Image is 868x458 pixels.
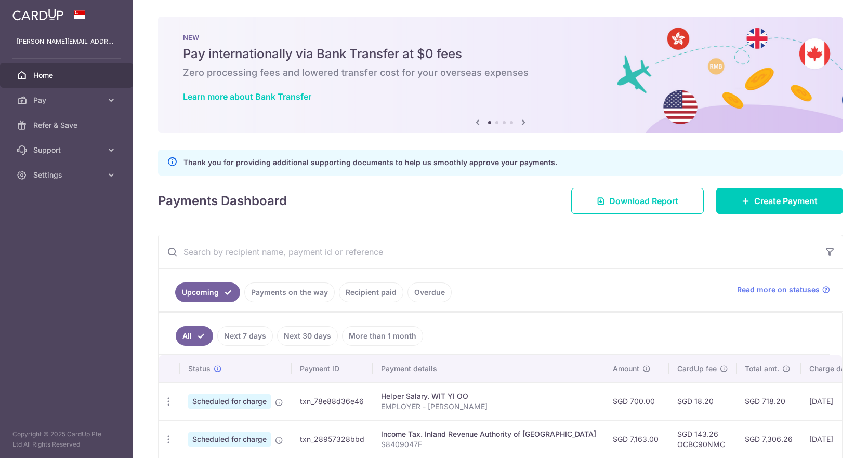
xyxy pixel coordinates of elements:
h4: Payments Dashboard [158,192,287,210]
td: SGD 718.20 [737,382,801,420]
p: S8409047F [381,439,596,450]
a: Upcoming [175,282,240,302]
td: SGD 7,163.00 [604,420,669,458]
span: CardUp fee [677,363,717,374]
div: Income Tax. Inland Revenue Authority of [GEOGRAPHIC_DATA] [381,429,596,439]
p: EMPLOYER - [PERSON_NAME] [381,401,596,412]
span: Support [33,145,102,155]
a: Read more on statuses [737,285,830,295]
span: Scheduled for charge [188,394,271,409]
th: Payment details [373,355,604,382]
a: Next 7 days [217,326,273,346]
span: Total amt. [745,363,779,374]
a: All [176,326,213,346]
span: Read more on statuses [737,285,820,295]
span: Pay [33,95,102,105]
a: Create Payment [716,188,843,214]
span: Refer & Save [33,120,102,130]
td: SGD 18.20 [669,382,737,420]
h5: Pay internationally via Bank Transfer at $0 fees [183,46,818,62]
iframe: Opens a widget where you can find more information [801,427,858,453]
span: Create Payment [754,195,818,207]
a: Download Report [571,188,704,214]
p: Thank you for providing additional supporting documents to help us smoothly approve your payments. [183,156,557,169]
img: CardUp [12,8,63,21]
input: Search by recipient name, payment id or reference [159,235,818,268]
a: More than 1 month [342,326,423,346]
span: Scheduled for charge [188,432,271,447]
div: Helper Salary. WIT YI OO [381,391,596,401]
a: Payments on the way [244,282,335,302]
a: Recipient paid [339,282,403,302]
span: Download Report [609,195,678,207]
span: Home [33,70,102,80]
img: Bank transfer banner [158,17,843,133]
span: Settings [33,170,102,180]
span: Charge date [809,363,852,374]
span: Amount [613,363,639,374]
td: txn_28957328bbd [292,420,373,458]
a: Overdue [407,282,452,302]
a: Next 30 days [277,326,338,346]
p: NEW [183,33,818,42]
td: SGD 143.26 OCBC90NMC [669,420,737,458]
a: Learn more about Bank Transfer [183,91,311,102]
td: SGD 700.00 [604,382,669,420]
span: Status [188,363,211,374]
td: SGD 7,306.26 [737,420,801,458]
th: Payment ID [292,355,373,382]
h6: Zero processing fees and lowered transfer cost for your overseas expenses [183,66,818,79]
td: txn_78e88d36e46 [292,382,373,420]
p: [PERSON_NAME][EMAIL_ADDRESS][DOMAIN_NAME] [17,36,116,47]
